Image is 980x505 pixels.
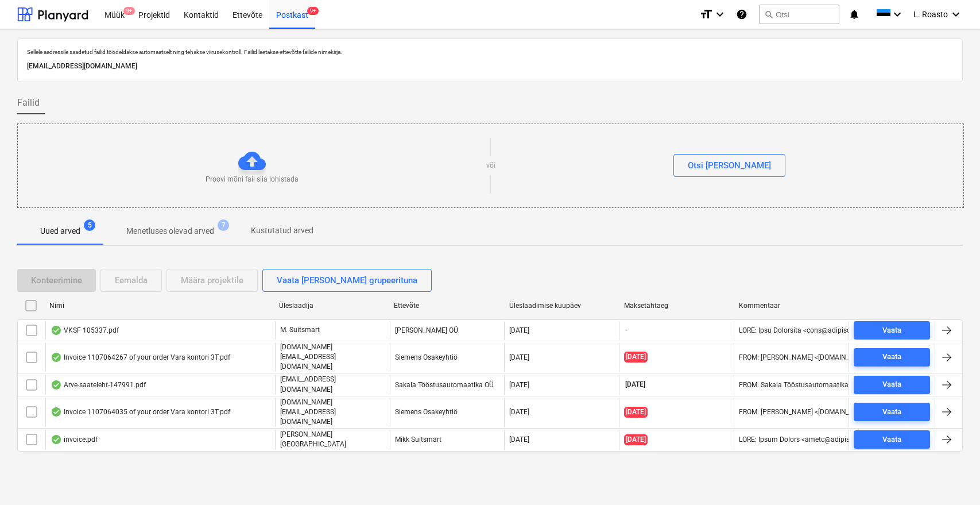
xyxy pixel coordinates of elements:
i: keyboard_arrow_down [713,7,727,21]
div: Kommentaar [739,302,845,310]
i: keyboard_arrow_down [949,7,963,21]
i: keyboard_arrow_down [890,7,904,21]
div: Vaata [882,406,901,419]
div: Üleslaadija [279,302,385,310]
div: VKSF 105337.pdf [51,326,119,335]
span: Failid [17,96,40,110]
div: Sakala Tööstusautomaatika OÜ [390,375,505,394]
div: Vaata [882,350,901,364]
span: 9+ [307,7,319,15]
p: Proovi mõni fail siia lohistada [206,175,299,184]
div: Nimi [49,302,270,310]
div: [PERSON_NAME] OÜ [390,321,505,340]
i: format_size [699,7,713,21]
div: Otsi [PERSON_NAME] [688,158,771,173]
span: search [764,10,773,19]
button: Vaata [854,321,930,340]
i: notifications [849,7,860,21]
div: [DATE] [509,326,529,334]
p: [DOMAIN_NAME][EMAIL_ADDRESS][DOMAIN_NAME] [280,398,385,427]
div: [DATE] [509,408,529,416]
div: Maksetähtaeg [624,302,730,310]
button: Vaata [PERSON_NAME] grupeerituna [262,269,432,292]
p: [DOMAIN_NAME][EMAIL_ADDRESS][DOMAIN_NAME] [280,342,385,372]
span: - [624,325,629,335]
div: Vaata [882,378,901,391]
div: Andmed failist loetud [51,380,62,390]
span: [DATE] [624,434,648,445]
button: Vaata [854,348,930,367]
div: Proovi mõni fail siia lohistadavõiOtsi [PERSON_NAME] [17,124,964,208]
span: 5 [84,219,95,231]
div: Invoice 1107064035 of your order Vara kontori 3T.pdf [51,407,230,417]
p: Menetluses olevad arved [126,225,214,237]
p: Uued arved [40,225,80,237]
button: Otsi [759,5,839,24]
div: Andmed failist loetud [51,435,62,444]
div: Andmed failist loetud [51,326,62,335]
button: Otsi [PERSON_NAME] [673,154,785,177]
div: Vaata [882,324,901,337]
p: Kustutatud arved [251,225,313,237]
div: Andmed failist loetud [51,353,62,362]
div: Invoice 1107064267 of your order Vara kontori 3T.pdf [51,353,230,362]
div: invoice.pdf [51,435,98,444]
p: [PERSON_NAME][GEOGRAPHIC_DATA] [280,430,385,449]
div: Siemens Osakeyhtiö [390,398,505,427]
div: [DATE] [509,381,529,389]
div: [DATE] [509,435,529,444]
p: M. Suitsmart [280,325,320,335]
div: Vaata [882,433,901,446]
button: Vaata [854,403,930,421]
span: [DATE] [624,407,648,418]
button: Vaata [854,430,930,449]
span: [DATE] [624,380,646,390]
span: [DATE] [624,352,648,363]
p: [EMAIL_ADDRESS][DOMAIN_NAME] [280,375,385,394]
p: Sellele aadressile saadetud failid töödeldakse automaatselt ning tehakse viirusekontroll. Failid ... [27,48,953,56]
span: L. Roasto [913,10,948,19]
span: 7 [218,219,229,231]
span: 9+ [123,7,135,15]
div: Siemens Osakeyhtiö [390,342,505,372]
button: Vaata [854,376,930,394]
div: Ettevõte [394,302,499,310]
div: Mikk Suitsmart [390,430,505,449]
div: [DATE] [509,353,529,361]
p: [EMAIL_ADDRESS][DOMAIN_NAME] [27,60,953,72]
div: Vaata [PERSON_NAME] grupeerituna [277,273,417,288]
div: Andmed failist loetud [51,407,62,417]
p: või [486,161,495,171]
div: Üleslaadimise kuupäev [509,302,615,310]
div: Arve-saateleht-147991.pdf [51,380,146,390]
i: Abikeskus [736,7,747,21]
